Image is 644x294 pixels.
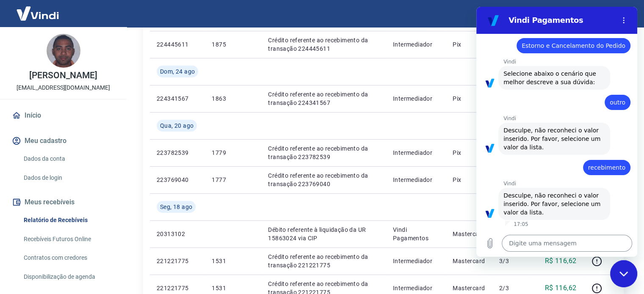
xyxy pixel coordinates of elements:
a: Dados de login [20,169,116,187]
button: Sair [603,6,634,22]
p: Vindi Pagamentos [393,225,439,242]
p: 3/3 [499,257,524,265]
span: Seg, 18 ago [160,203,192,211]
p: Mastercard [453,284,486,292]
p: Pix [453,148,486,157]
p: [PERSON_NAME] [29,71,97,80]
p: R$ 116,62 [545,283,577,293]
span: Dom, 24 ago [160,67,195,76]
p: Débito referente à liquidação da UR 15863024 via CIP [268,225,379,242]
button: Meu cadastro [10,132,116,150]
p: Intermediador [393,94,439,103]
p: 1875 [212,40,254,49]
p: 221221775 [157,284,198,292]
a: Disponibilização de agenda [20,268,116,286]
p: 221221775 [157,257,198,265]
p: 224445611 [157,40,198,49]
p: Intermediador [393,148,439,157]
p: 20313102 [157,230,198,238]
p: Intermediador [393,257,439,265]
img: b364baf0-585a-4717-963f-4c6cdffdd737.jpeg [47,34,80,68]
a: Dados da conta [20,150,116,168]
p: Mastercard [453,257,486,265]
p: Pix [453,40,486,49]
p: R$ 116,62 [545,256,577,266]
a: Relatório de Recebíveis [20,212,116,229]
iframe: Janela de mensagens [476,7,637,257]
p: 224341567 [157,94,198,103]
p: Crédito referente ao recebimento da transação 224445611 [268,36,379,53]
p: Crédito referente ao recebimento da transação 224341567 [268,90,379,107]
p: 1777 [212,176,254,184]
p: 223782539 [157,148,198,157]
p: Crédito referente ao recebimento da transação 223769040 [268,171,379,188]
p: Intermediador [393,40,439,49]
a: Recebíveis Futuros Online [20,231,116,248]
img: Vindi [10,0,65,26]
iframe: Botão para abrir a janela de mensagens, conversa em andamento [610,260,637,287]
p: Crédito referente ao recebimento da transação 221221775 [268,253,379,269]
p: 1531 [212,257,254,265]
span: Qua, 20 ago [160,121,193,130]
button: Meus recebíveis [10,193,116,212]
p: [EMAIL_ADDRESS][DOMAIN_NAME] [17,83,110,92]
a: Contratos com credores [20,249,116,267]
p: Pix [453,176,486,184]
p: Intermediador [393,284,439,292]
p: 1531 [212,284,254,292]
a: Início [10,106,116,125]
p: Pix [453,94,486,103]
p: 1779 [212,148,254,157]
p: 2/3 [499,284,524,292]
p: Mastercard [453,230,486,238]
p: Intermediador [393,176,439,184]
p: 1863 [212,94,254,103]
p: 223769040 [157,176,198,184]
p: Crédito referente ao recebimento da transação 223782539 [268,144,379,161]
